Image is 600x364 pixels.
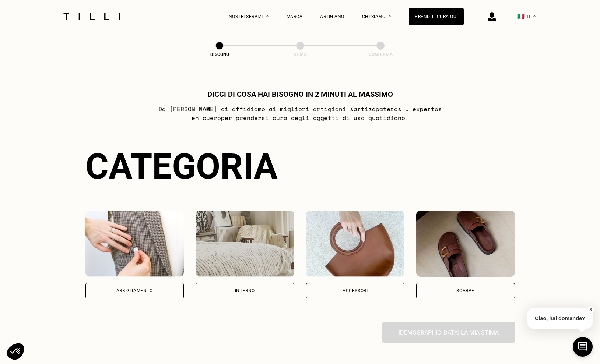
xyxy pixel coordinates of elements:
[116,289,153,293] div: Abbigliamento
[235,289,255,293] div: Interno
[320,14,344,19] a: Artigiano
[527,308,593,329] p: Ciao, hai domande?
[154,105,446,122] p: Da [PERSON_NAME] ci affidiamo ai migliori artigiani sarti zapateros y expertos en cuero per prend...
[456,289,474,293] div: Scarpe
[533,15,536,17] img: menu déroulant
[409,8,464,25] a: Prenditi cura qui
[517,13,525,20] span: 🇮🇹
[388,15,391,17] img: Menu a discesa su
[344,52,417,57] div: Conferma
[266,15,269,17] img: Menu a tendina
[61,13,123,20] img: Logo del servizio di sartoria Tilli
[343,289,368,293] div: Accessori
[183,52,256,57] div: Bisogno
[488,12,496,21] img: icona di accesso
[196,211,294,277] img: Interno
[207,90,393,99] h1: Dicci di cosa hai bisogno in 2 minuti al massimo
[587,305,594,314] button: X
[85,211,184,277] img: Abbigliamento
[85,146,515,187] div: Categoria
[287,14,303,19] a: Marca
[306,211,405,277] img: Accessori
[263,52,337,57] div: Stima
[416,211,515,277] img: Scarpe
